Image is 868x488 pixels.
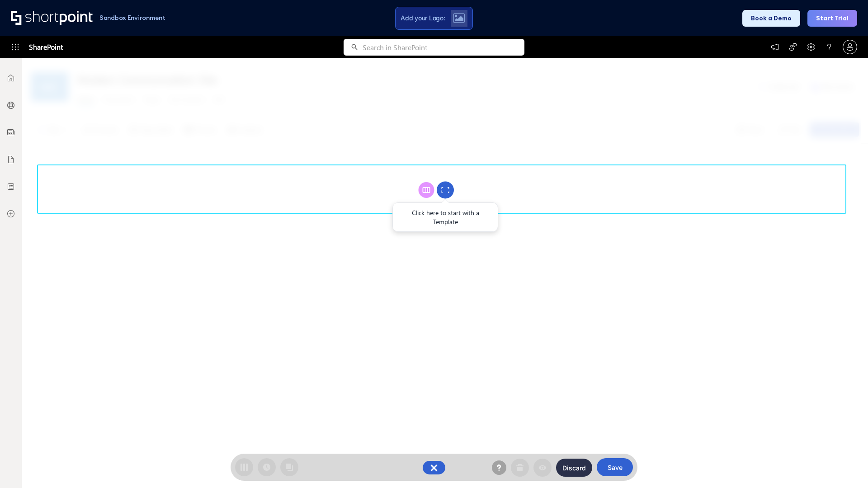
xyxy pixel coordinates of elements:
[597,458,633,476] button: Save
[807,10,857,27] button: Start Trial
[363,39,524,56] input: Search in SharePoint
[556,459,592,477] button: Discard
[823,445,868,488] iframe: Chat Widget
[742,10,800,27] button: Book a Demo
[401,14,445,22] span: Add your Logo:
[29,36,63,58] span: SharePoint
[99,15,165,20] h1: Sandbox Environment
[453,13,465,23] img: Upload logo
